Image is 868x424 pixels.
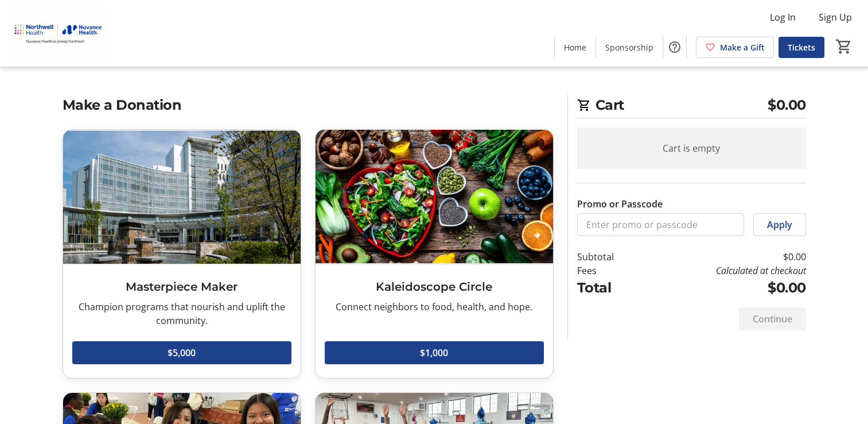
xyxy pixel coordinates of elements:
[63,95,554,115] h2: Make a Donation
[696,37,774,58] a: Make a Gift
[753,213,806,236] button: Apply
[577,128,806,169] div: Cart is empty
[720,41,765,53] span: Make a Gift
[605,41,653,53] span: Sponsorship
[643,250,805,264] td: $0.00
[168,346,196,360] span: $5,000
[834,36,854,57] button: Cart
[316,130,553,264] img: Kaleidoscope Circle
[770,10,796,24] span: Log In
[577,213,744,236] input: Enter promo or passcode
[577,277,644,298] td: Total
[420,346,448,360] span: $1,000
[809,8,861,26] button: Sign Up
[72,278,291,295] h3: Masterpiece Maker
[555,37,595,58] a: Home
[767,218,792,232] span: Apply
[325,341,544,364] button: $1,000
[577,264,644,277] td: Fees
[643,277,805,298] td: $0.00
[577,250,644,264] td: Subtotal
[325,300,544,314] div: Connect neighbors to food, health, and hope.
[819,10,852,24] span: Sign Up
[788,41,815,53] span: Tickets
[577,197,663,211] label: Promo or Passcode
[596,37,663,58] a: Sponsorship
[768,95,806,115] span: $0.00
[663,36,686,59] button: Help
[7,5,109,62] img: Nuvance Health's Logo
[779,37,824,58] a: Tickets
[72,341,291,364] button: $5,000
[72,300,291,327] div: Champion programs that nourish and uplift the community.
[325,278,544,295] h3: Kaleidoscope Circle
[761,8,805,26] button: Log In
[564,41,586,53] span: Home
[643,264,805,277] td: Calculated at checkout
[63,130,301,264] img: Masterpiece Maker
[577,95,806,118] h2: Cart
